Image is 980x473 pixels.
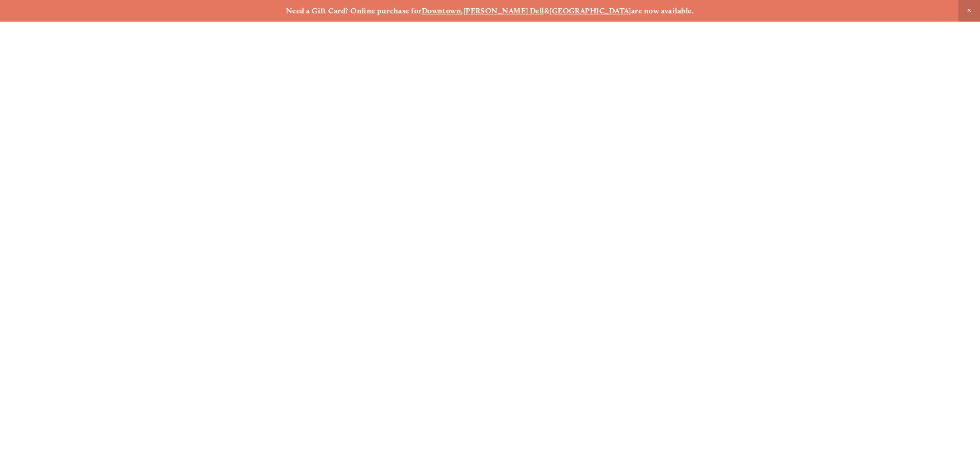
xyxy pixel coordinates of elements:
[549,6,631,15] a: [GEOGRAPHIC_DATA]
[422,6,461,15] a: Downtown
[631,6,694,15] strong: are now available.
[544,6,549,15] strong: &
[464,6,544,15] a: [PERSON_NAME] Dell
[286,6,422,15] strong: Need a Gift Card? Online purchase for
[461,6,463,15] strong: ,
